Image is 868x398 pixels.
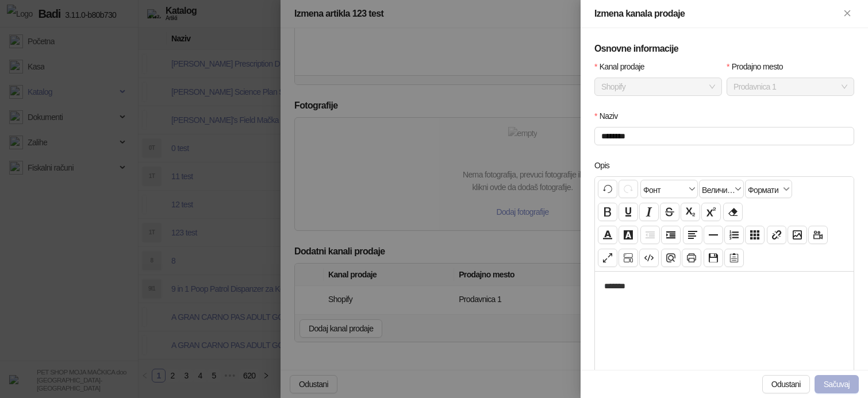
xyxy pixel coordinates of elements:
button: Хоризонтална линија [704,226,723,244]
button: Сачувај [704,249,723,267]
button: Извлачење [640,226,660,244]
button: Веза [767,226,786,244]
button: Odustani [762,375,810,393]
button: Искошено [639,203,659,221]
label: Prodajno mesto [727,60,790,73]
button: Приказ преко целог екрана [598,249,617,267]
button: Табела [745,226,765,244]
button: Уклони формат [723,203,743,221]
button: Преглед [661,249,681,267]
button: Прикажи блокове [619,249,638,267]
button: Поравнање [683,226,702,244]
button: Видео [808,226,828,244]
button: Формати [745,180,792,198]
button: Шаблон [724,249,744,267]
button: Листа [724,226,744,244]
button: Индексирано [681,203,700,221]
button: Подвучено [619,203,638,221]
button: Фонт [640,180,698,198]
input: Naziv Naziv [594,127,854,145]
button: Подебљано [598,203,617,221]
button: Приказ кода [639,249,659,267]
button: Увлачење [661,226,681,244]
button: Боја позадине [619,226,638,244]
button: Прецртано [660,203,679,221]
label: Naziv [594,110,625,122]
button: Sačuvaj [815,375,859,393]
button: Експонент [701,203,721,221]
button: Величина [699,180,744,198]
span: Shopify [601,78,715,95]
button: Штампај [682,249,701,267]
button: Понови [619,180,638,198]
h5: Osnovne informacije [594,42,854,56]
label: Opis [594,159,617,172]
label: Kanal prodaje [594,60,652,73]
div: Izmena kanala prodaje [594,7,840,21]
button: Поврати [598,180,617,198]
span: Prodavnica 1 [733,78,847,95]
button: Zatvori [840,7,854,21]
button: Слика [788,226,807,244]
button: Боја текста [598,226,617,244]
